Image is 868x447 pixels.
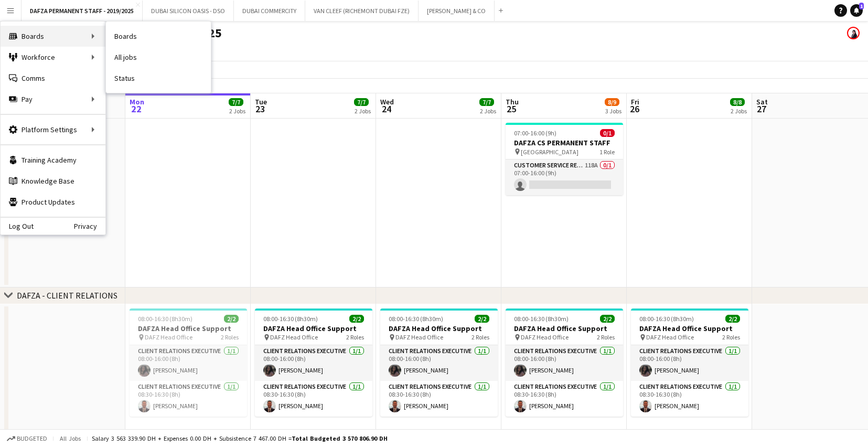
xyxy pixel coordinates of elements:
button: DUBAI COMMERCITY [234,1,305,21]
span: 7/7 [479,98,494,106]
span: 27 [755,103,768,115]
app-job-card: 08:00-16:30 (8h30m)2/2DAFZA Head Office Support DAFZ Head Office2 RolesClient Relations Executive... [130,308,247,417]
div: Pay [1,89,105,110]
div: Workforce [1,47,105,68]
span: 26 [629,103,639,115]
app-card-role: Customer Service Representative118A0/107:00-16:00 (9h) [506,159,623,195]
span: DAFZ Head Office [521,333,569,341]
app-card-role: Client Relations Executive1/108:00-16:00 (8h)[PERSON_NAME] [130,345,247,381]
h3: DAFZA CS PERMANENT STAFF [506,138,623,147]
span: Mon [130,97,144,107]
app-card-role: Client Relations Executive1/108:30-16:30 (8h)[PERSON_NAME] [130,381,247,417]
app-card-role: Client Relations Executive1/108:00-16:00 (8h)[PERSON_NAME] [506,345,623,381]
a: Status [106,68,211,89]
button: Budgeted [5,433,49,444]
span: 2/2 [349,315,364,323]
div: Boards [1,26,105,47]
app-card-role: Client Relations Executive1/108:30-16:30 (8h)[PERSON_NAME] [380,381,498,417]
span: 1 Role [599,148,615,156]
button: [PERSON_NAME] & CO [419,1,495,21]
a: Comms [1,68,105,89]
span: DAFZ Head Office [646,333,694,341]
span: 23 [253,103,267,115]
app-card-role: Client Relations Executive1/108:00-16:00 (8h)[PERSON_NAME] [631,345,748,381]
span: Sat [756,97,768,107]
a: Training Academy [1,150,105,171]
a: Boards [106,26,211,47]
app-job-card: 07:00-16:00 (9h)0/1DAFZA CS PERMANENT STAFF [GEOGRAPHIC_DATA]1 RoleCustomer Service Representativ... [506,123,623,195]
a: Knowledge Base [1,171,105,191]
span: 08:00-16:30 (8h30m) [639,315,694,323]
span: 2/2 [224,315,239,323]
app-card-role: Client Relations Executive1/108:30-16:30 (8h)[PERSON_NAME] [255,381,372,417]
div: 2 Jobs [731,107,747,115]
button: DUBAI SILICON OASIS - DSO [143,1,234,21]
a: All jobs [106,47,211,68]
a: Log Out [1,222,34,230]
span: 0/1 [600,129,615,137]
span: 08:00-16:30 (8h30m) [138,315,192,323]
span: 2 Roles [471,333,489,341]
span: 2/2 [725,315,740,323]
span: 08:00-16:30 (8h30m) [263,315,318,323]
span: 2 Roles [221,333,239,341]
a: Privacy [74,222,105,230]
div: 2 Jobs [355,107,371,115]
h3: DAFZA Head Office Support [380,324,498,333]
span: 2 Roles [722,333,740,341]
span: 2 Roles [597,333,615,341]
div: Salary 3 563 339.90 DH + Expenses 0.00 DH + Subsistence 7 467.00 DH = [92,434,388,442]
app-job-card: 08:00-16:30 (8h30m)2/2DAFZA Head Office Support DAFZ Head Office2 RolesClient Relations Executive... [255,308,372,417]
h3: DAFZA Head Office Support [506,324,623,333]
span: Thu [506,97,519,107]
app-card-role: Client Relations Executive1/108:00-16:00 (8h)[PERSON_NAME] [380,345,498,381]
span: 7/7 [354,98,369,106]
app-card-role: Client Relations Executive1/108:30-16:30 (8h)[PERSON_NAME] [631,381,748,417]
span: DAFZ Head Office [145,333,192,341]
h3: DAFZA Head Office Support [255,324,372,333]
span: 8/8 [730,98,745,106]
span: 24 [379,103,394,115]
span: All jobs [58,434,83,442]
span: Tue [255,97,267,107]
span: 22 [128,103,144,115]
span: 8/9 [605,98,619,106]
span: 07:00-16:00 (9h) [514,129,556,137]
span: Budgeted [17,435,47,442]
span: DAFZ Head Office [395,333,443,341]
app-job-card: 08:00-16:30 (8h30m)2/2DAFZA Head Office Support DAFZ Head Office2 RolesClient Relations Executive... [380,308,498,417]
span: 2/2 [600,315,615,323]
h3: DAFZA Head Office Support [631,324,748,333]
span: Fri [631,97,639,107]
span: 2/2 [475,315,489,323]
span: 08:00-16:30 (8h30m) [514,315,569,323]
app-job-card: 08:00-16:30 (8h30m)2/2DAFZA Head Office Support DAFZ Head Office2 RolesClient Relations Executive... [506,308,623,417]
a: 1 [850,4,863,17]
span: 1 [859,3,864,9]
span: Total Budgeted 3 570 806.90 DH [292,434,388,442]
span: DAFZ Head Office [270,333,318,341]
div: 3 Jobs [605,107,621,115]
div: 2 Jobs [480,107,496,115]
div: 2 Jobs [229,107,245,115]
span: 2 Roles [346,333,364,341]
app-card-role: Client Relations Executive1/108:00-16:00 (8h)[PERSON_NAME] [255,345,372,381]
app-card-role: Client Relations Executive1/108:30-16:30 (8h)[PERSON_NAME] [506,381,623,417]
span: [GEOGRAPHIC_DATA] [521,148,578,156]
app-user-avatar: Sarah Wannous [847,27,860,39]
span: 08:00-16:30 (8h30m) [389,315,443,323]
a: Product Updates [1,191,105,212]
button: DAFZA PERMANENT STAFF - 2019/2025 [22,1,143,21]
app-job-card: 08:00-16:30 (8h30m)2/2DAFZA Head Office Support DAFZ Head Office2 RolesClient Relations Executive... [631,308,748,417]
span: 7/7 [229,98,243,106]
div: Platform Settings [1,119,105,140]
span: 25 [504,103,519,115]
button: VAN CLEEF (RICHEMONT DUBAI FZE) [305,1,419,21]
h3: DAFZA Head Office Support [130,324,247,333]
div: DAFZA - CLIENT RELATIONS [17,290,117,301]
